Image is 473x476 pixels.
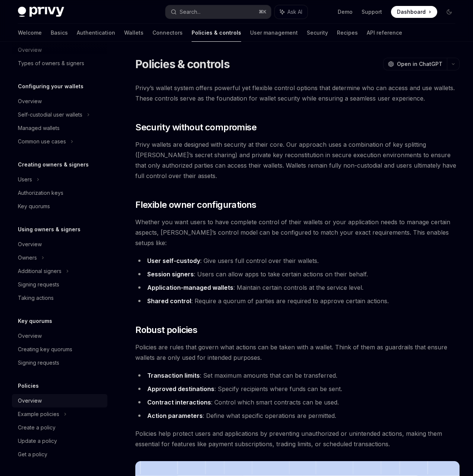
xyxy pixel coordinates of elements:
div: Users [18,175,32,184]
div: Managed wallets [18,124,60,133]
h1: Policies & controls [135,57,230,71]
a: Types of owners & signers [12,57,107,70]
div: Get a policy [18,450,47,459]
h5: Creating owners & signers [18,160,89,169]
strong: Approved destinations [147,385,214,393]
span: Policies are rules that govern what actions can be taken with a wallet. Think of them as guardrai... [135,342,460,363]
strong: Action parameters [147,412,203,419]
a: Key quorums [12,200,107,213]
div: Owners [18,253,37,262]
div: Signing requests [18,280,59,289]
a: API reference [367,24,402,42]
button: Ask AI [275,5,308,19]
div: Update a policy [18,437,57,445]
span: Robust policies [135,324,197,336]
strong: Session signers [147,270,194,278]
span: Whether you want users to have complete control of their wallets or your application needs to man... [135,217,460,248]
a: Welcome [18,24,42,42]
a: Taking actions [12,291,107,305]
a: Overview [12,394,107,407]
div: Overview [18,331,42,340]
a: Authorization keys [12,186,107,200]
a: Overview [12,238,107,251]
span: Policies help protect users and applications by preventing unauthorized or unintended actions, ma... [135,428,460,449]
span: Security without compromise [135,121,256,133]
a: Basics [51,24,68,42]
a: Dashboard [391,6,437,18]
a: Authentication [77,24,115,42]
div: Signing requests [18,358,59,367]
a: Wallets [124,24,144,42]
span: Open in ChatGPT [397,60,442,68]
div: Additional signers [18,267,62,276]
a: Signing requests [12,278,107,291]
a: Managed wallets [12,121,107,135]
span: ⌘ K [259,9,267,15]
li: : Define what specific operations are permitted. [135,410,460,421]
span: Privy’s wallet system offers powerful yet flexible control options that determine who can access ... [135,83,460,104]
h5: Configuring your wallets [18,82,83,91]
a: Update a policy [12,434,107,448]
div: Self-custodial user wallets [18,110,82,119]
h5: Policies [18,381,39,390]
img: dark logo [18,7,64,17]
a: Create a policy [12,421,107,434]
h5: Key quorums [18,317,52,326]
a: Signing requests [12,356,107,369]
button: Open in ChatGPT [383,58,447,70]
a: Get a policy [12,448,107,461]
a: Demo [338,8,353,16]
a: Recipes [337,24,358,42]
strong: User self-custody [147,257,200,264]
strong: Application-managed wallets [147,284,233,291]
strong: Transaction limits [147,372,200,379]
a: Support [362,8,382,16]
span: Ask AI [287,8,302,16]
a: Security [307,24,328,42]
li: : Set maximum amounts that can be transferred. [135,370,460,381]
div: Overview [18,240,42,249]
a: Connectors [152,24,183,42]
li: : Users can allow apps to take certain actions on their behalf. [135,269,460,279]
a: User management [250,24,298,42]
a: Policies & controls [192,24,241,42]
button: Search...⌘K [165,5,271,19]
div: Search... [180,7,201,16]
a: Overview [12,329,107,343]
li: : Specify recipients where funds can be sent. [135,384,460,394]
div: Overview [18,97,42,106]
li: : Give users full control over their wallets. [135,256,460,266]
div: Taking actions [18,293,54,302]
a: Overview [12,95,107,108]
button: Toggle dark mode [443,6,455,18]
span: Privy wallets are designed with security at their core. Our approach uses a combination of key sp... [135,139,460,181]
div: Example policies [18,410,59,419]
span: Dashboard [397,8,426,16]
span: Flexible owner configurations [135,199,256,211]
h5: Using owners & signers [18,225,81,234]
div: Authorization keys [18,188,63,197]
div: Key quorums [18,202,50,211]
li: : Maintain certain controls at the service level. [135,282,460,293]
li: : Require a quorum of parties are required to approve certain actions. [135,296,460,306]
strong: Shared control [147,297,191,305]
a: Creating key quorums [12,343,107,356]
div: Overview [18,396,42,405]
strong: Contract interactions [147,399,211,406]
div: Types of owners & signers [18,59,84,68]
li: : Control which smart contracts can be used. [135,397,460,407]
div: Common use cases [18,137,66,146]
div: Create a policy [18,423,56,432]
div: Creating key quorums [18,345,72,354]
